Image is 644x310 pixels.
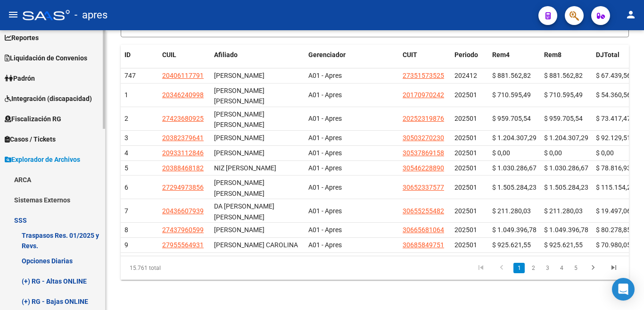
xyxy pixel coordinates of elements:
div: $ 78.816,93 [596,163,640,174]
div: $ 1.204.307,29 [544,133,588,143]
span: 202412 [454,72,477,79]
a: 1 [513,263,525,273]
span: A01 - Apres [308,164,342,172]
span: NIZ [PERSON_NAME] [214,164,276,172]
datatable-header-cell: Periodo [451,45,488,65]
span: CUIT [403,51,417,59]
span: 202501 [454,149,477,157]
span: 6 [124,184,128,191]
div: $ 19.497,06 [596,206,640,217]
div: $ 959.705,54 [544,113,588,124]
span: Liquidación de Convenios [5,53,87,63]
span: 20346240998 [162,91,204,99]
a: 5 [570,263,581,273]
span: Casos / Tickets [5,134,56,144]
span: [PERSON_NAME] [214,226,264,234]
datatable-header-cell: DJTotal [592,45,644,65]
span: 27294973856 [162,184,204,191]
datatable-header-cell: Gerenciador [305,45,399,65]
span: Fiscalización RG [5,114,61,124]
span: Rem4 [492,51,510,59]
span: 27423680925 [162,115,204,122]
span: 7 [124,207,128,215]
span: 20252319876 [403,115,444,122]
div: $ 1.204.307,29 [492,133,537,143]
span: 9 [124,241,128,249]
mat-icon: menu [8,9,19,20]
div: $ 1.049.396,78 [492,225,537,235]
li: page 3 [540,260,554,276]
span: A01 - Apres [308,91,342,99]
span: 8 [124,226,128,234]
mat-icon: person [625,9,636,20]
datatable-header-cell: Rem4 [488,45,540,65]
span: 27955564931 [162,241,204,249]
span: 4 [124,149,128,157]
div: 15.761 total [121,256,221,280]
div: $ 73.417,47 [596,113,640,124]
div: $ 0,00 [492,148,537,159]
div: $ 0,00 [544,148,588,159]
li: page 4 [554,260,569,276]
span: 30546228890 [403,164,444,172]
a: go to first page [472,263,490,273]
a: 4 [556,263,567,273]
span: Reportes [5,33,39,43]
span: 2 [124,115,128,122]
span: ID [124,51,131,59]
span: Padrón [5,73,35,84]
span: - apres [74,5,107,25]
span: 20382379641 [162,134,204,142]
datatable-header-cell: CUIL [158,45,210,65]
div: $ 1.030.286,67 [544,163,588,174]
span: 20388468182 [162,164,204,172]
a: go to next page [584,263,602,273]
span: [PERSON_NAME] [214,72,264,79]
div: $ 1.049.396,78 [544,225,588,235]
div: $ 959.705,54 [492,113,537,124]
span: [PERSON_NAME] CAROLINA [214,241,298,249]
div: $ 70.980,05 [596,240,640,251]
span: 3 [124,134,128,142]
span: 747 [124,72,136,79]
span: A01 - Apres [308,134,342,142]
span: A01 - Apres [308,149,342,157]
a: go to previous page [493,263,511,273]
span: [PERSON_NAME] [PERSON_NAME] [214,110,264,129]
span: DJTotal [596,51,619,59]
span: 30685849751 [403,241,444,249]
div: $ 211.280,03 [492,206,537,217]
div: $ 211.280,03 [544,206,588,217]
span: Rem8 [544,51,561,59]
span: 30665681064 [403,226,444,234]
span: A01 - Apres [308,184,342,191]
div: Open Intercom Messenger [612,278,635,301]
span: 27437960599 [162,226,204,234]
li: page 1 [512,260,526,276]
div: $ 881.562,82 [492,70,537,81]
span: Afiliado [214,51,238,59]
span: 202501 [454,134,477,142]
span: 1 [124,91,128,99]
span: DA [PERSON_NAME] [PERSON_NAME] [214,202,274,221]
span: 30652337577 [403,184,444,191]
div: $ 925.621,55 [544,240,588,251]
div: $ 710.595,49 [492,90,537,101]
span: 202501 [454,184,477,191]
span: 202501 [454,241,477,249]
a: 2 [528,263,539,273]
span: 30503270230 [403,134,444,142]
span: 202501 [454,164,477,172]
div: $ 0,00 [596,148,640,159]
span: 27351573525 [403,72,444,79]
span: Gerenciador [308,51,346,59]
span: 202501 [454,115,477,122]
span: [PERSON_NAME] [214,134,264,142]
datatable-header-cell: ID [121,45,158,65]
span: A01 - Apres [308,241,342,249]
li: page 5 [569,260,583,276]
div: $ 92.129,51 [596,133,640,143]
div: $ 67.439,56 [596,70,640,81]
span: CUIL [162,51,176,59]
datatable-header-cell: CUIT [399,45,451,65]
